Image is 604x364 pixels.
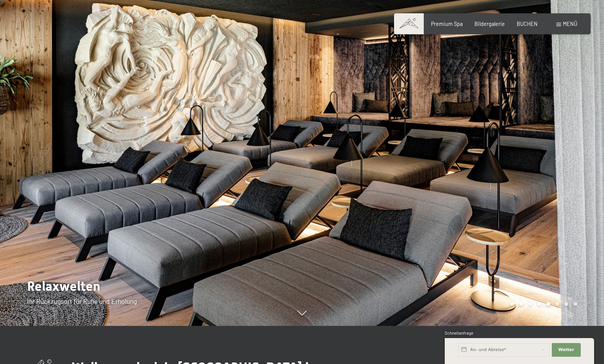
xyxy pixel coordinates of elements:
div: Carousel Page 6 [556,302,559,306]
div: Carousel Page 3 [529,302,532,306]
button: Weiter [552,343,581,357]
div: Carousel Page 1 [510,302,514,306]
span: Weiter [558,347,574,353]
a: Bildergalerie [474,21,505,27]
div: Carousel Page 8 [574,302,577,306]
div: Carousel Page 5 (Current Slide) [546,302,550,306]
div: Carousel Pagination [508,302,577,306]
span: Schnellanfrage [445,330,473,335]
div: Carousel Page 7 [564,302,568,306]
a: Premium Spa [431,21,463,27]
div: Carousel Page 2 [519,302,523,306]
span: Menü [563,21,577,27]
a: BUCHEN [517,21,538,27]
div: Carousel Page 4 [537,302,541,306]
